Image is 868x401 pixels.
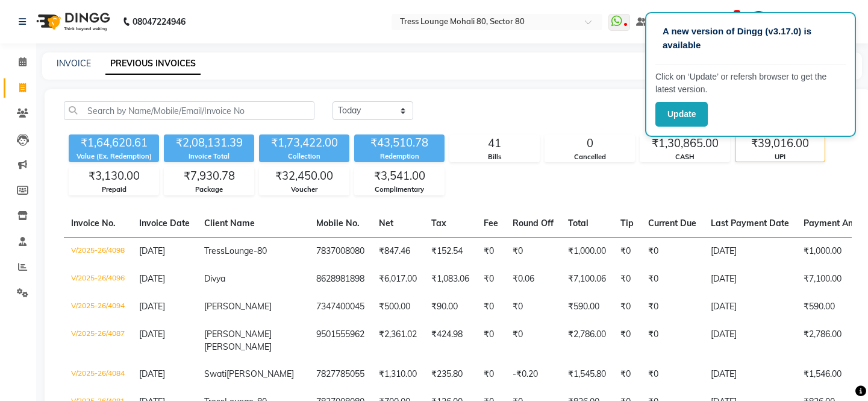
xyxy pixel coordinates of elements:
p: A new version of Dingg (v3.17.0) is available [663,25,838,52]
td: 8628981898 [309,265,372,293]
span: [DATE] [139,245,165,256]
td: ₹0 [505,237,561,265]
div: ₹32,450.00 [260,168,349,185]
td: ₹0 [613,237,641,265]
td: ₹152.54 [424,237,476,265]
a: PREVIOUS INVOICES [105,53,201,75]
td: ₹0 [641,293,704,321]
td: ₹847.46 [372,237,424,265]
div: 0 [545,135,634,152]
div: ₹39,016.00 [735,135,825,152]
td: ₹0.06 [505,265,561,293]
span: [PERSON_NAME] [204,301,272,312]
span: [PERSON_NAME] [204,341,272,352]
div: Invoice Total [164,151,254,162]
div: UPI [735,152,825,162]
span: Tress [204,245,225,256]
td: ₹0 [613,321,641,361]
span: Current Due [648,218,696,229]
td: ₹0 [476,237,505,265]
div: CASH [640,152,729,162]
span: Lounge-80 [225,245,267,256]
td: ₹0 [641,321,704,361]
span: Divya [204,273,225,284]
span: [PERSON_NAME] [204,329,272,339]
td: ₹2,361.02 [372,321,424,361]
td: ₹0 [641,265,704,293]
td: 7827785055 [309,361,372,388]
span: [DATE] [139,368,165,379]
td: ₹500.00 [372,293,424,321]
div: ₹3,130.00 [69,168,158,185]
span: Net [379,218,393,229]
td: [DATE] [704,293,796,321]
div: Prepaid [69,185,158,195]
div: ₹43,510.78 [354,134,445,151]
span: [PERSON_NAME] [226,368,294,379]
td: 7347400045 [309,293,372,321]
div: Redemption [354,151,445,162]
span: Client Name [204,218,255,229]
td: 7837008080 [309,237,372,265]
td: V/2025-26/4096 [64,265,132,293]
td: V/2025-26/4098 [64,237,132,265]
td: ₹0 [476,361,505,388]
div: ₹1,73,422.00 [259,134,349,151]
td: ₹0 [613,361,641,388]
span: [DATE] [139,329,165,339]
td: V/2025-26/4087 [64,321,132,361]
td: ₹1,545.80 [561,361,613,388]
td: 9501555962 [309,321,372,361]
span: 8 [734,10,740,19]
td: ₹424.98 [424,321,476,361]
td: ₹0 [641,361,704,388]
div: Collection [259,151,349,162]
td: -₹0.20 [505,361,561,388]
td: [DATE] [704,237,796,265]
td: [DATE] [704,265,796,293]
td: ₹7,100.06 [561,265,613,293]
td: ₹90.00 [424,293,476,321]
td: ₹2,786.00 [561,321,613,361]
span: Invoice Date [139,218,190,229]
span: Fee [484,218,498,229]
div: ₹3,541.00 [355,168,444,185]
span: Tax [431,218,446,229]
div: Value (Ex. Redemption) [69,151,159,162]
img: logo [31,5,113,39]
span: Swati [204,368,226,379]
input: Search by Name/Mobile/Email/Invoice No [64,101,314,120]
td: [DATE] [704,361,796,388]
img: Pardeep [748,11,769,32]
span: Mobile No. [316,218,360,229]
td: ₹0 [613,293,641,321]
div: Voucher [260,185,349,195]
span: Round Off [513,218,554,229]
div: 41 [450,135,539,152]
b: 08047224946 [133,5,186,39]
td: ₹1,310.00 [372,361,424,388]
td: ₹6,017.00 [372,265,424,293]
a: INVOICE [57,58,91,69]
div: ₹2,08,131.39 [164,134,254,151]
p: Click on ‘Update’ or refersh browser to get the latest version. [655,71,846,96]
td: ₹1,000.00 [561,237,613,265]
td: ₹0 [476,321,505,361]
td: ₹0 [476,265,505,293]
span: Tip [620,218,634,229]
span: [DATE] [139,273,165,284]
span: Total [568,218,589,229]
div: ₹7,930.78 [164,168,254,185]
div: Cancelled [545,152,634,162]
div: ₹1,64,620.61 [69,134,159,151]
div: ₹1,30,865.00 [640,135,729,152]
button: Update [655,102,708,127]
td: ₹235.80 [424,361,476,388]
div: Bills [450,152,539,162]
td: ₹0 [476,293,505,321]
div: Package [164,185,254,195]
span: Last Payment Date [711,218,789,229]
span: Invoice No. [71,218,116,229]
td: ₹0 [505,293,561,321]
span: [DATE] [139,301,165,312]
